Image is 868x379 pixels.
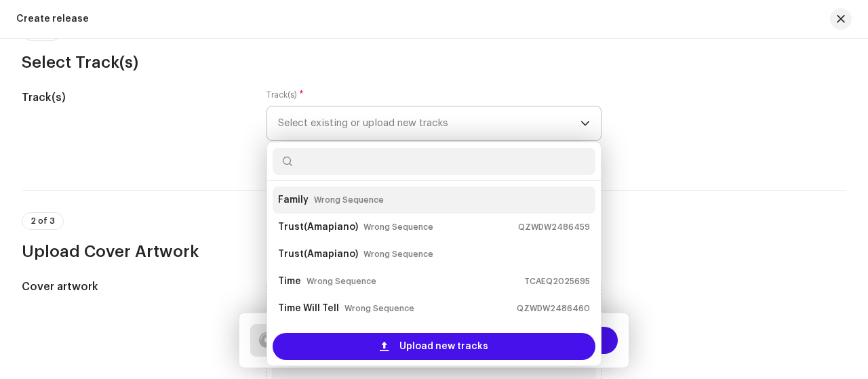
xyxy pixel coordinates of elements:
[278,271,301,292] strong: Time
[273,214,595,241] li: Trust(Amapiano)
[399,333,488,360] span: Upload new tracks
[314,193,384,207] small: Wrong Sequence
[278,189,309,211] strong: Family
[278,298,339,319] strong: Time Will Tell
[278,106,580,140] span: Select existing or upload new tracks
[273,241,595,268] li: Trust(Amapiano)
[363,220,433,234] small: Wrong Sequence
[307,275,376,288] small: Wrong Sequence
[273,295,595,322] li: Time Will Tell
[278,325,358,346] strong: Trust(Amapiano)
[278,243,358,265] strong: Trust(Amapiano)
[22,89,245,106] h5: Track(s)
[517,302,590,315] small: QZWDW2486460
[580,106,590,140] div: dropdown trigger
[518,220,590,234] small: QZWDW2486459
[22,52,846,73] h3: Select Track(s)
[267,89,304,100] label: Track(s)
[22,279,245,295] h5: Cover artwork
[363,247,433,261] small: Wrong Sequence
[524,275,590,288] small: TCAEQ2025695
[273,268,595,295] li: Time
[273,186,595,214] li: Family
[22,241,846,262] h3: Upload Cover Artwork
[278,216,358,238] strong: Trust(Amapiano)
[344,302,414,315] small: Wrong Sequence
[273,322,595,349] li: Trust(Amapiano)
